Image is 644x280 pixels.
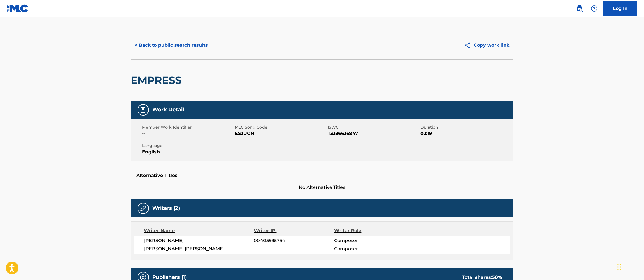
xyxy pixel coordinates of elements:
[144,237,254,244] span: [PERSON_NAME]
[334,245,407,252] span: Composer
[254,245,334,252] span: --
[328,130,419,137] span: T3336636847
[142,143,233,149] span: Language
[152,205,180,211] h5: Writers (2)
[152,106,184,113] h5: Work Detail
[131,184,513,191] span: No Alternative Titles
[420,130,512,137] span: 02:19
[617,258,621,275] div: Drag
[254,237,334,244] span: 00405935754
[254,227,334,234] div: Writer IPI
[235,124,326,130] span: MLC Song Code
[492,275,502,280] span: 50 %
[589,3,600,14] div: Help
[464,42,474,49] img: Copy work link
[576,5,583,12] img: search
[616,253,644,280] iframe: Chat Widget
[142,124,233,130] span: Member Work Identifier
[460,38,513,52] button: Copy work link
[140,106,147,113] img: Work Detail
[142,130,233,137] span: --
[603,1,637,16] a: Log In
[334,237,407,244] span: Composer
[591,5,598,12] img: help
[131,74,184,87] h2: EMPRESS
[131,38,212,52] button: < Back to public search results
[235,130,326,137] span: ES2UCN
[420,124,512,130] span: Duration
[144,227,254,234] div: Writer Name
[144,245,254,252] span: [PERSON_NAME] [PERSON_NAME]
[142,149,233,155] span: English
[328,124,419,130] span: ISWC
[140,205,147,212] img: Writers
[574,3,585,14] a: Public Search
[136,173,508,178] h5: Alternative Titles
[334,227,407,234] div: Writer Role
[7,4,29,12] img: MLC Logo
